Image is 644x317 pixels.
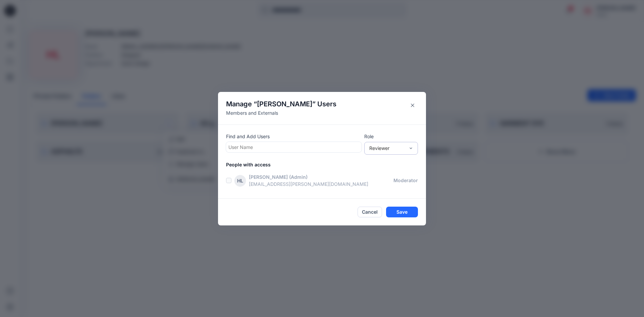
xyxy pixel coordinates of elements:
[249,173,288,180] p: [PERSON_NAME]
[386,207,418,217] button: Save
[226,109,336,116] p: Members and Externals
[234,175,246,187] div: HL
[226,161,426,168] p: People with access
[358,207,382,217] button: Cancel
[369,145,405,152] div: Reviewer
[226,133,362,140] p: Find and Add Users
[393,177,418,184] p: moderator
[364,133,418,140] p: Role
[407,100,418,111] button: Close
[289,173,308,180] p: (Admin)
[257,100,312,108] span: [PERSON_NAME]
[226,100,336,108] h4: Manage “ ” Users
[249,180,393,188] p: [EMAIL_ADDRESS][PERSON_NAME][DOMAIN_NAME]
